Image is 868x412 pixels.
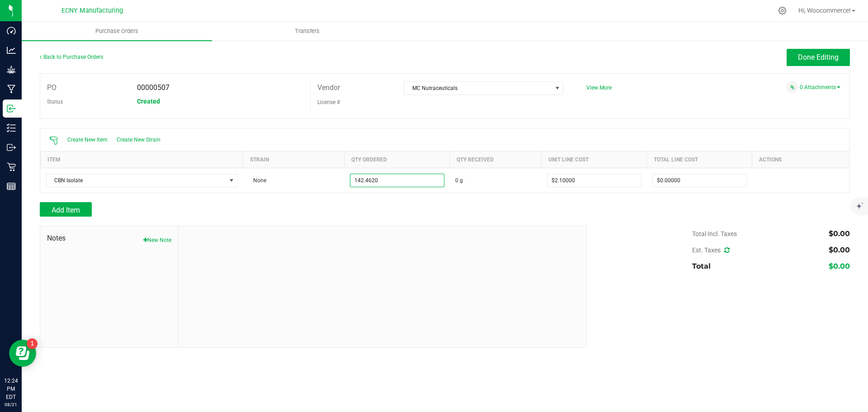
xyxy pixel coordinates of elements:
[143,236,171,244] button: New Note
[317,81,340,95] label: Vendor
[786,81,798,93] span: Attach a document
[7,85,16,94] inline-svg: Manufacturing
[243,151,344,168] th: Strain
[40,202,92,217] button: Add Item
[404,82,552,95] span: MC Nutraceuticals
[692,246,730,254] span: Est. Taxes
[52,206,80,214] span: Add Item
[47,95,63,109] label: Status
[61,7,123,14] span: ECNY Manufacturing
[787,49,850,66] button: Done Editing
[47,174,226,187] span: CBN Isolate
[350,174,444,187] input: 0 g
[137,83,170,92] span: 00000507
[317,95,340,109] label: License #
[22,22,212,41] a: Purchase Orders
[49,136,58,145] span: Scan packages to receive
[829,262,850,270] span: $0.00
[283,27,332,35] span: Transfers
[27,338,38,349] iframe: Resource center unread badge
[249,177,266,184] span: None
[47,81,57,95] label: PO
[586,85,612,91] a: View More
[41,151,243,168] th: Item
[7,143,16,152] inline-svg: Outbound
[547,174,641,187] input: $0.00000
[40,54,103,60] a: Back to Purchase Orders
[7,162,16,171] inline-svg: Retail
[7,26,16,35] inline-svg: Dashboard
[344,151,450,168] th: Qty Ordered
[7,182,16,191] inline-svg: Reports
[117,137,160,143] span: Create New Strain
[4,377,18,401] p: 12:24 PM EDT
[83,27,151,35] span: Purchase Orders
[212,22,402,41] a: Transfers
[7,46,16,55] inline-svg: Analytics
[450,151,542,168] th: Qty Received
[692,230,737,237] span: Total Incl. Taxes
[752,151,849,168] th: Actions
[798,7,851,14] span: Hi, Woocommerce!
[777,6,788,15] div: Manage settings
[542,151,647,168] th: Unit Line Cost
[67,137,108,143] span: Create New Item
[455,176,463,185] span: 0 g
[800,84,840,90] a: 0 Attachments
[137,98,160,105] span: Created
[692,262,711,270] span: Total
[653,174,746,187] input: $0.00000
[829,229,850,238] span: $0.00
[7,104,16,113] inline-svg: Inbound
[7,65,16,74] inline-svg: Grow
[829,246,850,254] span: $0.00
[47,233,171,244] span: Notes
[7,123,16,133] inline-svg: Inventory
[647,151,752,168] th: Total Line Cost
[4,401,18,408] p: 08/21
[798,53,839,62] span: Done Editing
[9,340,36,367] iframe: Resource center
